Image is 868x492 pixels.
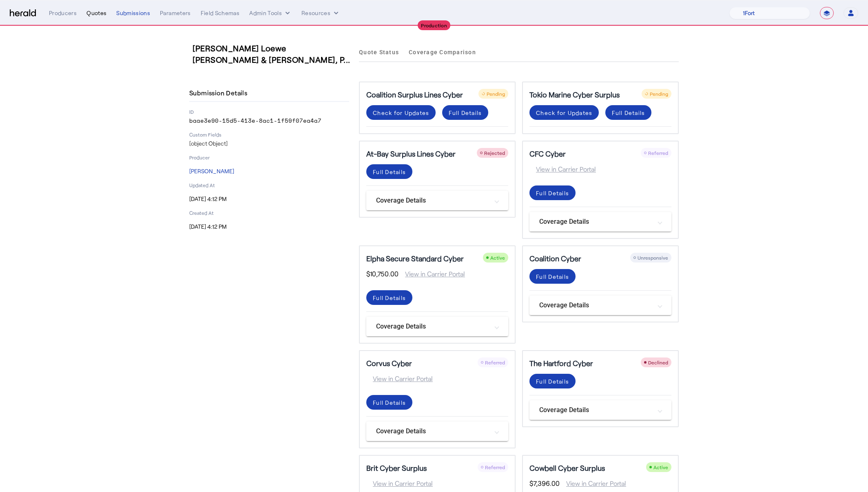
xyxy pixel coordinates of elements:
h5: The Hartford Cyber [529,357,593,369]
p: baae3e90-15d5-413e-8ac1-1f59f07ea4a7 [189,117,349,125]
a: Quote Status [359,42,399,62]
button: Full Details [366,395,412,410]
span: View in Carrier Portal [366,374,433,384]
span: View in Carrier Portal [529,164,596,174]
div: Full Details [373,168,406,176]
span: View in Carrier Portal [560,479,626,488]
div: Full Details [536,272,569,281]
div: Full Details [373,293,406,302]
div: Field Schemas [201,9,240,17]
mat-expansion-panel-header: Coverage Details [366,317,508,336]
h5: Elpha Secure Standard Cyber [366,253,464,264]
button: Check for Updates [529,105,599,120]
p: Custom Fields [189,131,349,138]
h5: Coalition Surplus Lines Cyber [366,89,463,100]
p: Producer [189,154,349,161]
mat-expansion-panel-header: Coverage Details [529,296,671,315]
mat-panel-title: Coverage Details [539,300,652,310]
div: Full Details [449,108,482,117]
span: Declined [648,360,668,365]
div: Full Details [373,398,406,407]
span: Coverage Comparison [409,49,476,55]
span: Rejected [484,150,505,156]
button: Full Details [605,105,651,120]
div: Production [418,20,450,30]
span: Unresponsive [638,255,668,260]
img: Herald Logo [10,9,36,17]
h5: Corvus Cyber [366,357,412,369]
span: Referred [648,150,668,156]
div: Check for Updates [536,108,592,117]
a: Coverage Comparison [409,42,476,62]
mat-panel-title: Coverage Details [539,405,652,415]
div: Submissions [116,9,150,17]
span: Referred [485,360,505,365]
div: Quotes [86,9,106,17]
mat-expansion-panel-header: Coverage Details [366,421,508,441]
div: Full Details [536,377,569,386]
p: [DATE] 4:12 PM [189,223,349,231]
button: Check for Updates [366,105,436,120]
mat-panel-title: Coverage Details [376,426,489,436]
span: View in Carrier Portal [399,269,465,279]
p: ID [189,108,349,115]
h5: Brit Cyber Surplus [366,462,427,474]
mat-expansion-panel-header: Coverage Details [529,212,671,232]
p: [object Object] [189,139,349,148]
h3: [PERSON_NAME] Loewe [PERSON_NAME] & [PERSON_NAME], P... [193,42,352,65]
div: Check for Updates [373,108,429,117]
span: Active [653,464,668,470]
h4: Submission Details [189,88,250,98]
p: Created At [189,210,349,216]
p: Updated At [189,182,349,188]
h5: At-Bay Surplus Lines Cyber [366,148,456,159]
h5: CFC Cyber [529,148,566,159]
span: $7,396.00 [529,479,560,488]
p: [DATE] 4:12 PM [189,195,349,203]
span: Active [490,255,505,260]
mat-expansion-panel-header: Coverage Details [366,191,508,210]
div: Full Details [612,108,645,117]
button: Full Details [529,185,576,200]
button: Full Details [529,374,576,388]
span: Quote Status [359,49,399,55]
button: Full Details [366,164,412,179]
mat-panel-title: Coverage Details [376,322,489,331]
p: [PERSON_NAME] [189,167,349,175]
span: Referred [485,464,505,470]
button: Full Details [529,269,576,284]
div: Producers [49,9,77,17]
h5: Coalition Cyber [529,253,581,264]
mat-panel-title: Coverage Details [376,196,489,205]
span: Pending [487,91,505,97]
button: Resources dropdown menu [301,9,340,17]
span: View in Carrier Portal [366,479,433,488]
button: Full Details [442,105,488,120]
span: Pending [650,91,668,97]
h5: Cowbell Cyber Surplus [529,462,605,474]
div: Parameters [160,9,191,17]
h5: Tokio Marine Cyber Surplus [529,89,620,100]
mat-panel-title: Coverage Details [539,217,652,227]
mat-expansion-panel-header: Coverage Details [529,400,671,420]
span: $10,750.00 [366,269,399,279]
button: Full Details [366,290,412,305]
div: Full Details [536,189,569,197]
button: internal dropdown menu [249,9,292,17]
